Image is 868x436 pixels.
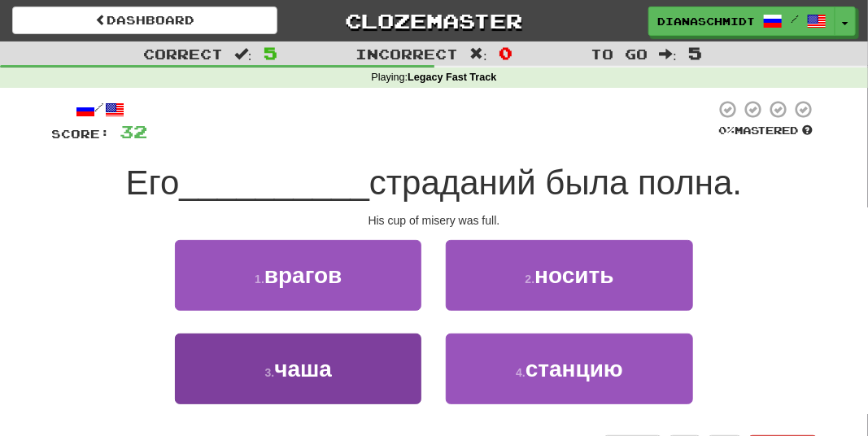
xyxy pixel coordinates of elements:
span: Correct [143,46,223,62]
span: 5 [688,43,702,63]
span: Score: [52,127,111,141]
span: носить [534,263,613,288]
div: His cup of misery was full. [52,212,817,229]
span: чаша [274,356,332,381]
div: / [52,99,148,120]
small: 4 . [516,366,526,379]
span: : [659,47,677,61]
span: __________ [179,163,369,202]
span: DianaSchmidt [657,14,755,28]
small: 3 . [265,366,275,379]
a: Clozemaster [302,7,567,35]
small: 1 . [255,272,264,286]
span: врагов [264,263,342,288]
span: 32 [120,121,148,142]
a: Dashboard [12,7,277,34]
span: : [469,47,487,61]
button: 3.чаша [175,334,421,404]
span: / [791,13,799,24]
button: 4.станцию [446,334,692,404]
span: 0 % [719,124,735,137]
span: Incorrect [355,46,458,62]
small: 2 . [526,272,535,286]
span: страданий была полна. [369,163,742,202]
span: станцию [526,356,623,381]
span: Его [126,163,180,202]
span: To go [591,46,648,62]
button: 1.врагов [175,240,421,311]
span: 5 [264,43,277,63]
button: 2.носить [446,240,692,311]
span: : [234,47,252,61]
a: DianaSchmidt / [648,7,835,36]
div: Mastered [716,124,817,138]
span: 0 [499,43,513,63]
strong: Legacy Fast Track [408,72,496,83]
